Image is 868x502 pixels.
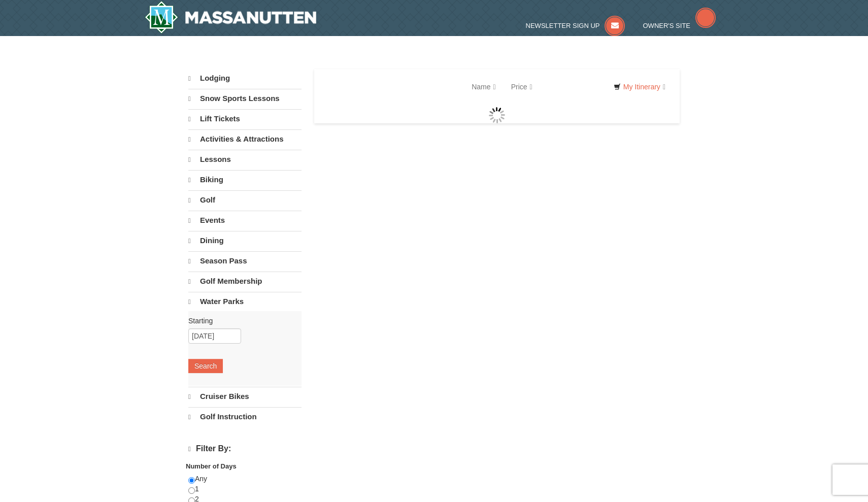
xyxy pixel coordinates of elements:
[188,129,302,149] a: Activities & Attractions
[186,462,237,470] strong: Number of Days
[188,387,302,406] a: Cruiser Bikes
[188,407,302,426] a: Golf Instruction
[607,79,672,94] a: My Itinerary
[464,77,503,97] a: Name
[188,211,302,230] a: Events
[504,77,540,97] a: Price
[526,22,600,29] span: Newsletter Sign Up
[188,170,302,189] a: Biking
[145,1,316,34] img: Massanutten Resort Logo
[188,231,302,250] a: Dining
[145,1,316,34] a: Massanutten Resort
[188,359,223,373] button: Search
[188,292,302,311] a: Water Parks
[188,150,302,169] a: Lessons
[188,316,294,326] label: Starting
[188,89,302,108] a: Snow Sports Lessons
[643,22,716,29] a: Owner's Site
[489,107,505,123] img: wait gif
[188,251,302,271] a: Season Pass
[188,272,302,291] a: Golf Membership
[188,190,302,210] a: Golf
[526,22,625,29] a: Newsletter Sign Up
[188,444,302,454] h4: Filter By:
[188,109,302,128] a: Lift Tickets
[643,22,691,29] span: Owner's Site
[188,69,302,88] a: Lodging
